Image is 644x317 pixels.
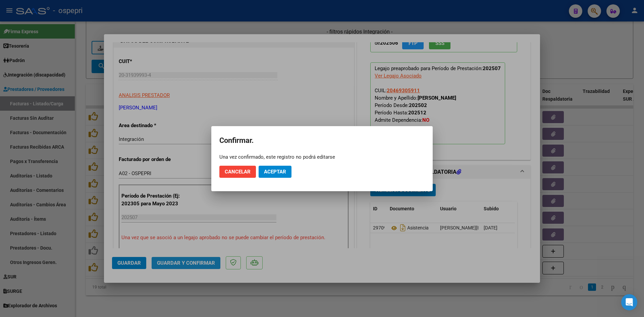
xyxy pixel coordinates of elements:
span: Cancelar [225,169,251,175]
span: Aceptar [264,169,286,175]
button: Cancelar [219,166,256,178]
div: Open Intercom Messenger [621,294,637,310]
h2: Confirmar. [219,134,425,147]
div: Una vez confirmado, este registro no podrá editarse [219,154,425,160]
button: Aceptar [259,166,291,178]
